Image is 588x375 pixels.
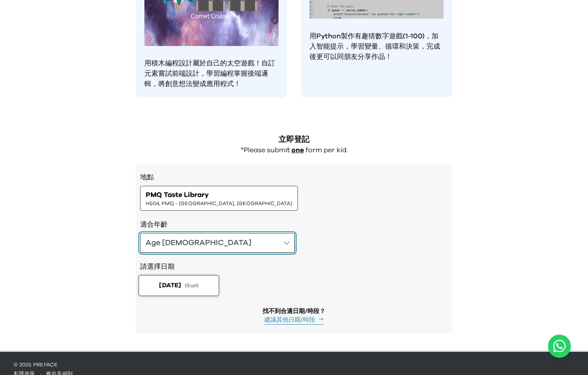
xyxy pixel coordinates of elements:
button: Open WhatsApp chat [548,335,571,358]
a: Chat with us on WhatsApp [548,335,571,358]
p: one [291,146,304,155]
h3: 適合年齡 [140,219,448,230]
span: ( Sun ) [185,282,199,289]
h2: 立即登記 [136,134,452,146]
h2: 請選擇日期 [140,261,448,272]
p: © 2025 Preface [14,361,574,368]
h3: 地點 [140,172,448,182]
div: 找不到合適日期/時段？ [263,307,325,316]
p: 用積木編程設計屬於自己的太空遊戲！自訂元素嘗試前端設計，學習編程掌握後端邏輯，將創意想法變成應用程式！ [144,58,279,89]
button: Age [DEMOGRAPHIC_DATA] [140,233,295,253]
span: PMQ Taste Library [146,190,209,200]
button: [DATE](Sun) [138,275,220,296]
span: H504, PMQ - [GEOGRAPHIC_DATA], [GEOGRAPHIC_DATA] [146,200,292,207]
button: 建議其他日期/時段 [264,316,324,325]
span: [DATE] [159,281,181,290]
div: *Please submit form per kid. [136,146,452,155]
div: Age [DEMOGRAPHIC_DATA] [146,237,251,249]
p: 用Python製作有趣猜數字遊戲(1-100)，加入智能提示，學習變量、循環和決策，完成後更可以同朋友分享作品！ [309,31,444,62]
